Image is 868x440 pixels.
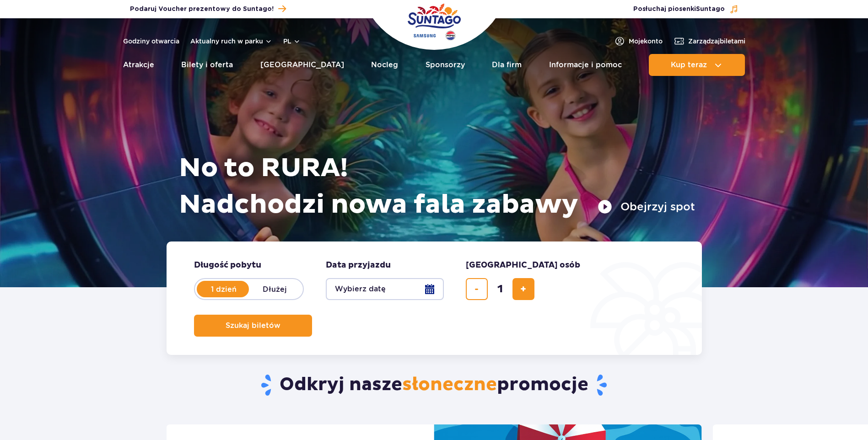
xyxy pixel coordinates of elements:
[402,373,497,396] span: słoneczne
[249,279,301,299] label: Dłużej
[326,260,391,271] span: Data przyjazdu
[123,54,154,76] a: Atrakcje
[194,260,261,271] span: Długość pobytu
[190,38,272,45] button: Aktualny ruch w parku
[674,36,745,47] a: Zarządzajbiletami
[198,279,250,299] label: 1 dzień
[633,5,739,14] button: Posłuchaj piosenkiSuntago
[512,278,534,300] button: dodaj bilet
[123,37,179,46] a: Godziny otwarcia
[426,54,465,76] a: Sponsorzy
[283,37,301,46] button: pl
[629,37,663,46] span: Moje konto
[166,373,702,397] h2: Odkryj nasze promocje
[179,150,695,223] h1: No to RURA! Nadchodzi nowa fala zabawy
[649,54,745,76] button: Kup teraz
[130,3,286,15] a: Podaruj Voucher prezentowy do Suntago!
[167,241,702,355] form: Planowanie wizyty w Park of Poland
[492,54,522,76] a: Dla firm
[466,278,488,300] button: usuń bilet
[614,36,663,47] a: Mojekonto
[489,278,511,300] input: liczba biletów
[130,5,274,14] span: Podaruj Voucher prezentowy do Suntago!
[466,260,580,271] span: [GEOGRAPHIC_DATA] osób
[696,6,725,12] span: Suntago
[549,54,622,76] a: Informacje i pomoc
[194,315,312,337] button: Szukaj biletów
[671,61,707,69] span: Kup teraz
[226,322,280,330] span: Szukaj biletów
[181,54,233,76] a: Bilety i oferta
[688,37,745,46] span: Zarządzaj biletami
[371,54,398,76] a: Nocleg
[260,54,344,76] a: [GEOGRAPHIC_DATA]
[326,278,444,300] button: Wybierz datę
[598,199,695,214] button: Obejrzyj spot
[633,5,725,14] span: Posłuchaj piosenki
